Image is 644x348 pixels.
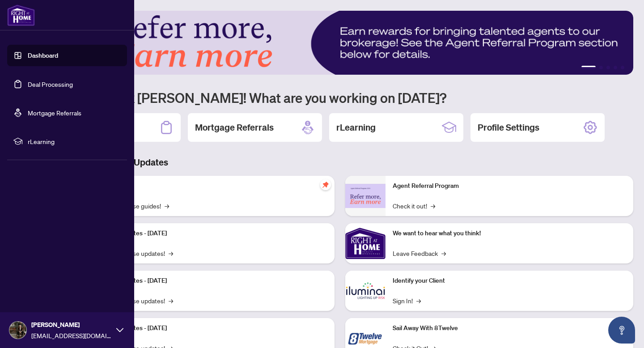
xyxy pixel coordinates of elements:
[416,296,421,306] span: →
[169,248,173,258] span: →
[608,317,635,344] button: Open asap
[94,323,327,333] p: Platform Updates - [DATE]
[393,201,435,211] a: Check it out!→
[47,11,633,75] img: Slide 0
[94,229,327,238] p: Platform Updates - [DATE]
[431,201,435,211] span: →
[581,66,596,69] button: 1
[336,121,376,134] h2: rLearning
[28,80,73,88] a: Deal Processing
[28,51,58,59] a: Dashboard
[28,109,81,117] a: Mortgage Referrals
[94,181,327,191] p: Self-Help
[621,66,624,69] button: 5
[614,66,617,69] button: 4
[195,121,274,134] h2: Mortgage Referrals
[9,322,26,339] img: Profile Icon
[94,276,327,286] p: Platform Updates - [DATE]
[393,276,626,286] p: Identify your Client
[345,184,386,208] img: Agent Referral Program
[393,181,626,191] p: Agent Referral Program
[47,89,633,106] h1: Welcome back [PERSON_NAME]! What are you working on [DATE]?
[47,156,633,169] h3: Brokerage & Industry Updates
[31,331,112,340] span: [EMAIL_ADDRESS][DOMAIN_NAME]
[478,121,539,134] h2: Profile Settings
[393,248,446,258] a: Leave Feedback→
[320,179,331,190] span: pushpin
[606,66,610,69] button: 3
[165,201,169,211] span: →
[599,66,603,69] button: 2
[393,296,421,306] a: Sign In!→
[31,320,112,330] span: [PERSON_NAME]
[345,223,386,263] img: We want to hear what you think!
[345,271,386,311] img: Identify your Client
[28,136,121,146] span: rLearning
[441,248,446,258] span: →
[393,323,626,333] p: Sail Away With 8Twelve
[393,229,626,238] p: We want to hear what you think!
[7,4,35,26] img: logo
[169,296,173,306] span: →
